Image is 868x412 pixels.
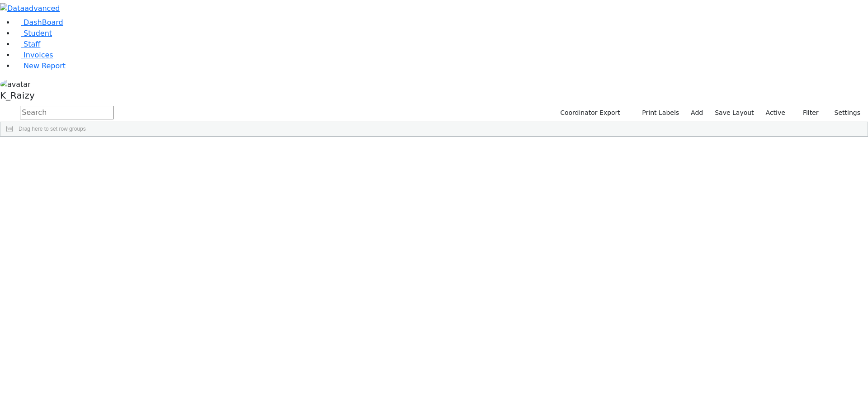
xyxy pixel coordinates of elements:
[14,62,66,70] a: New Report
[14,18,63,27] a: DashBoard
[791,106,823,120] button: Filter
[14,29,52,38] a: Student
[24,51,53,59] span: Invoices
[632,106,683,120] button: Print Labels
[24,29,52,38] span: Student
[24,18,63,27] span: DashBoard
[24,62,66,70] span: New Report
[711,106,758,120] button: Save Layout
[20,106,114,119] input: Search
[823,106,864,120] button: Settings
[19,126,86,132] span: Drag here to set row groups
[687,106,707,120] a: Add
[762,106,789,120] label: Active
[14,40,40,48] a: Staff
[14,51,53,59] a: Invoices
[24,40,40,48] span: Staff
[554,106,624,120] button: Coordinator Export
